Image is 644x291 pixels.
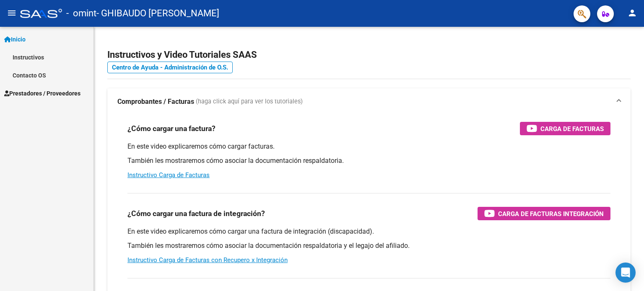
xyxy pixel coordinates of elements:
div: Open Intercom Messenger [615,263,636,283]
mat-icon: person [627,8,637,18]
h3: ¿Cómo cargar una factura? [127,123,216,134]
span: Prestadores / Proveedores [4,89,80,98]
button: Carga de Facturas Integración [478,207,610,220]
span: (haga click aquí para ver los tutoriales) [196,97,303,106]
p: En este video explicaremos cómo cargar facturas. [127,142,610,151]
button: Carga de Facturas [520,122,610,135]
p: También les mostraremos cómo asociar la documentación respaldatoria y el legajo del afiliado. [127,241,610,250]
a: Centro de Ayuda - Administración de O.S. [107,62,233,73]
span: Carga de Facturas [540,124,604,134]
a: Instructivo Carga de Facturas con Recupero x Integración [127,256,288,264]
h3: ¿Cómo cargar una factura de integración? [127,208,265,219]
span: - omint [66,4,96,23]
span: Inicio [4,35,26,44]
span: Carga de Facturas Integración [498,209,604,219]
p: En este video explicaremos cómo cargar una factura de integración (discapacidad). [127,227,610,236]
span: - GHIBAUDO [PERSON_NAME] [96,4,219,23]
mat-expansion-panel-header: Comprobantes / Facturas (haga click aquí para ver los tutoriales) [107,88,631,115]
p: También les mostraremos cómo asociar la documentación respaldatoria. [127,156,610,165]
a: Instructivo Carga de Facturas [127,171,210,179]
mat-icon: menu [7,8,17,18]
h2: Instructivos y Video Tutoriales SAAS [107,47,631,63]
strong: Comprobantes / Facturas [117,97,194,106]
